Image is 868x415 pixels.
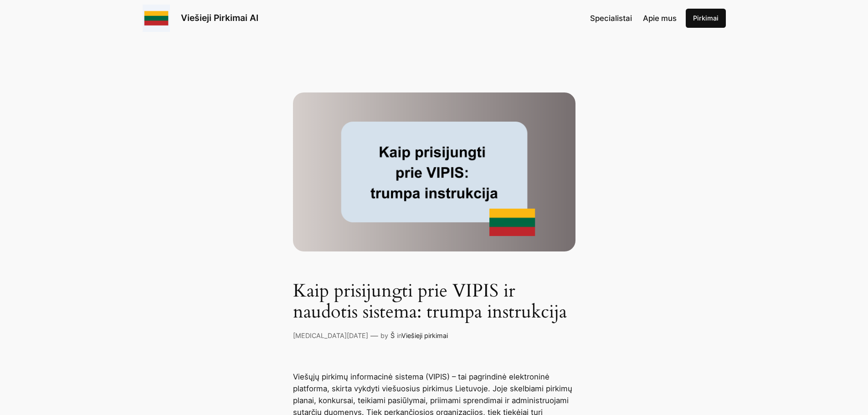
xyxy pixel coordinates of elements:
p: by [380,331,388,341]
a: Viešieji pirkimai [401,332,448,339]
a: Viešieji Pirkimai AI [181,12,258,23]
a: Specialistai [590,12,632,24]
nav: Navigation [590,12,677,24]
a: Š [390,332,395,339]
h1: Kaip prisijungti prie VIPIS ir naudotis sistema: trumpa instrukcija [293,281,575,323]
span: in [397,332,401,339]
a: [MEDICAL_DATA][DATE] [293,332,368,339]
a: Pirkimai [686,9,726,28]
img: Viešieji pirkimai logo [143,5,170,32]
span: Specialistai [590,14,632,23]
p: — [370,330,378,342]
span: Apie mus [643,14,677,23]
a: Apie mus [643,12,677,24]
